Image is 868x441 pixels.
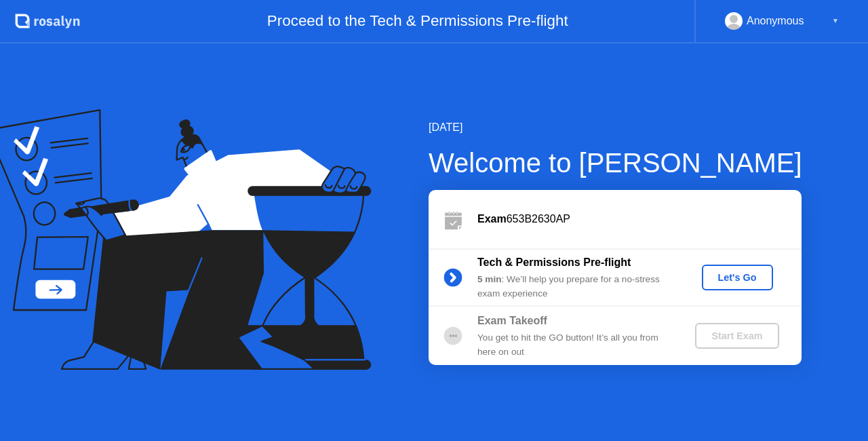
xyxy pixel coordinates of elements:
[832,12,839,30] div: ▼
[477,273,673,301] div: : We’ll help you prepare for a no-stress exam experience
[429,119,802,136] div: [DATE]
[477,315,547,326] b: Exam Takeoff
[695,323,778,349] button: Start Exam
[701,330,773,341] div: Start Exam
[477,331,673,359] div: You get to hit the GO button! It’s all you from here on out
[477,211,802,227] div: 653B2630AP
[477,213,507,225] b: Exam
[477,256,631,268] b: Tech & Permissions Pre-flight
[707,272,768,283] div: Let's Go
[429,142,802,183] div: Welcome to [PERSON_NAME]
[477,274,502,284] b: 5 min
[702,265,773,290] button: Let's Go
[747,12,804,30] div: Anonymous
